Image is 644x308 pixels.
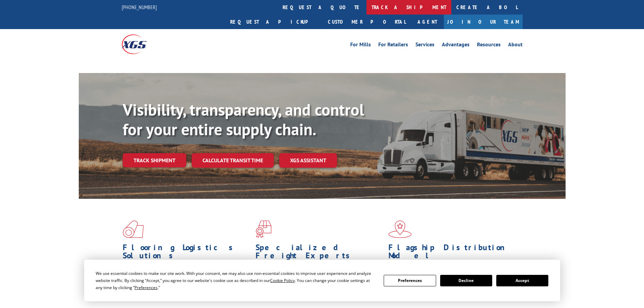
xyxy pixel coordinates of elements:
[496,275,548,286] button: Accept
[477,42,501,49] a: Resources
[225,15,323,29] a: Request a pickup
[411,15,444,29] a: Agent
[415,42,434,49] a: Services
[96,270,376,291] div: We use essential cookies to make our site work. With your consent, we may also use non-essential ...
[135,285,158,290] span: Preferences
[123,243,251,263] h1: Flooring Logistics Solutions
[508,42,523,49] a: About
[123,220,144,238] img: xgs-icon-total-supply-chain-intelligence-red
[122,4,157,10] a: [PHONE_NUMBER]
[123,153,186,167] a: Track shipment
[123,99,364,140] b: Visibility, transparency, and control for your entire supply chain.
[256,243,383,263] h1: Specialized Freight Experts
[323,15,411,29] a: Customer Portal
[388,243,516,263] h1: Flagship Distribution Model
[279,153,337,168] a: XGS ASSISTANT
[378,42,408,49] a: For Retailers
[440,275,492,286] button: Decline
[350,42,371,49] a: For Mills
[444,15,523,29] a: Join Our Team
[442,42,470,49] a: Advantages
[384,275,436,286] button: Preferences
[84,260,560,301] div: Cookie Consent Prompt
[192,153,274,168] a: Calculate transit time
[256,220,271,238] img: xgs-icon-focused-on-flooring-red
[388,220,412,238] img: xgs-icon-flagship-distribution-model-red
[270,278,295,283] span: Cookie Policy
